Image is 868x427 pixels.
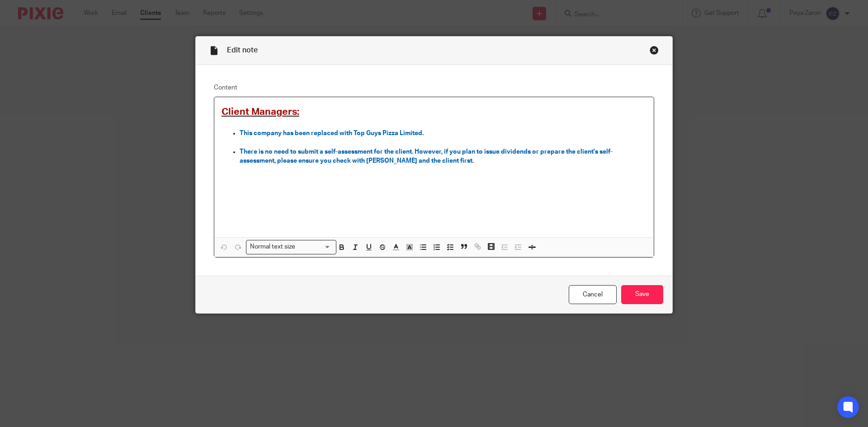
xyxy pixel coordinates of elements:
[248,242,297,252] span: Normal text size
[569,285,617,305] a: Cancel
[222,107,299,117] span: Client Managers:
[246,240,336,254] div: Search for option
[227,47,258,54] span: Edit note
[298,242,331,252] input: Search for option
[240,130,424,136] span: This company has been replaced with Top Guys Pizza Limited.
[240,149,613,164] span: There is no need to submit a self-assessment for the client. However, if you plan to issue divide...
[214,83,654,92] label: Content
[621,285,663,305] input: Save
[650,46,659,55] div: Close this dialog window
